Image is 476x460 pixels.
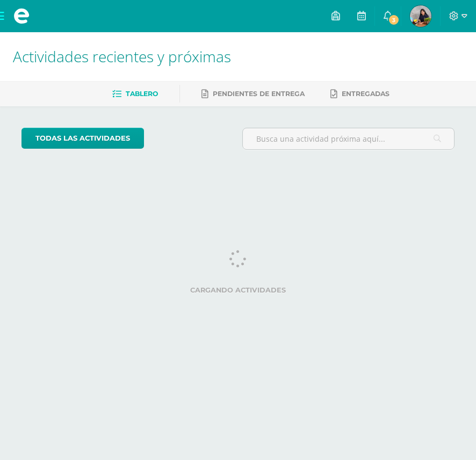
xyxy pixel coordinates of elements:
span: Actividades recientes y próximas [13,46,231,67]
span: 3 [388,14,400,26]
input: Busca una actividad próxima aquí... [243,128,454,149]
img: c6ce284d43713437af18d21671b188a3.png [410,5,431,27]
a: todas las Actividades [21,128,144,149]
span: Entregadas [342,90,390,98]
a: Tablero [112,85,158,103]
a: Pendientes de entrega [201,85,305,103]
label: Cargando actividades [21,286,455,294]
span: Pendientes de entrega [213,90,305,98]
span: Tablero [126,90,158,98]
a: Entregadas [330,85,390,103]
